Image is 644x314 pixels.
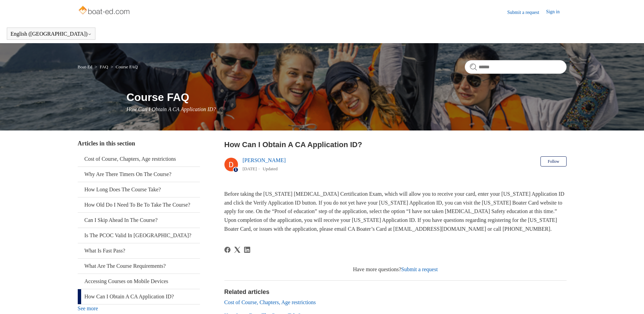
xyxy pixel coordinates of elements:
[78,213,200,228] a: Can I Skip Ahead In The Course?
[78,4,132,18] img: Boat-Ed Help Center home page
[224,247,231,253] svg: Share this page on Facebook
[78,152,200,167] a: Cost of Course, Chapters, Age restrictions
[78,259,200,274] a: What Are The Course Requirements?
[507,9,546,16] a: Submit a request
[78,167,200,182] a: Why Are There Timers On The Course?
[224,247,231,253] a: Facebook
[224,139,567,150] h2: How Can I Obtain A CA Application ID?
[100,64,108,69] a: FAQ
[78,182,200,197] a: How Long Does The Course Take?
[78,306,98,311] a: See more
[78,228,200,243] a: Is The PCOC Valid In [GEOGRAPHIC_DATA]?
[465,60,567,74] input: Search
[109,64,138,69] li: Course FAQ
[243,166,257,171] time: 03/01/2024, 13:15
[401,266,438,272] a: Submit a request
[224,265,567,274] div: Have more questions?
[78,274,200,289] a: Accessing Courses on Mobile Devices
[93,64,109,69] li: FAQ
[78,289,200,304] a: How Can I Obtain A CA Application ID?
[224,299,316,305] a: Cost of Course, Chapters, Age restrictions
[78,243,200,258] a: What Is Fast Pass?
[234,247,240,253] svg: Share this page on X Corp
[244,247,250,253] a: LinkedIn
[127,89,567,105] h1: Course FAQ
[78,64,94,69] li: Boat-Ed
[78,197,200,212] a: How Old Do I Need To Be To Take The Course?
[244,247,250,253] svg: Share this page on LinkedIn
[224,191,565,231] span: Before taking the [US_STATE] [MEDICAL_DATA] Certification Exam, which will allow you to receive y...
[540,156,566,167] button: Follow Article
[263,166,278,171] li: Updated
[127,106,216,112] span: How Can I Obtain A CA Application ID?
[234,247,240,253] a: X Corp
[78,64,92,69] a: Boat-Ed
[546,8,566,16] a: Sign in
[224,287,567,297] h2: Related articles
[11,31,92,37] button: English ([GEOGRAPHIC_DATA])
[78,140,135,147] span: Articles in this section
[116,64,138,69] a: Course FAQ
[243,157,286,163] a: [PERSON_NAME]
